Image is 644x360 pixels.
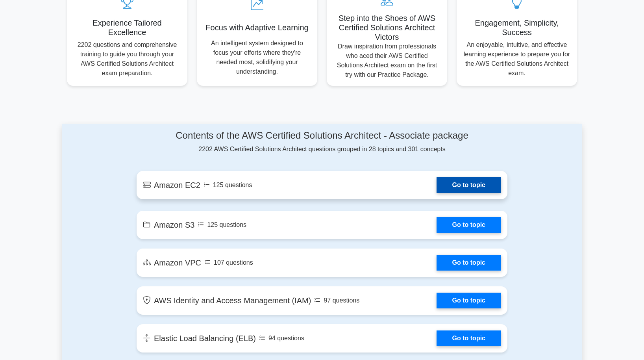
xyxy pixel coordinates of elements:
h5: Focus with Adaptive Learning [203,23,311,32]
p: An intelligent system designed to focus your efforts where they're needed most, solidifying your ... [203,39,311,76]
h5: Engagement, Simplicity, Success [463,18,571,37]
div: 2202 AWS Certified Solutions Architect questions grouped in 28 topics and 301 concepts [137,130,507,154]
a: Go to topic [437,293,501,308]
a: Go to topic [437,217,501,233]
a: Go to topic [437,177,501,193]
h5: Step into the Shoes of AWS Certified Solutions Architect Victors [333,13,441,42]
p: 2202 questions and comprehensive training to guide you through your AWS Certified Solutions Archi... [73,40,181,78]
p: Draw inspiration from professionals who aced their AWS Certified Solutions Architect exam on the ... [333,42,441,80]
h4: Contents of the AWS Certified Solutions Architect - Associate package [137,130,507,141]
a: Go to topic [437,255,501,271]
p: An enjoyable, intuitive, and effective learning experience to prepare you for the AWS Certified S... [463,40,571,78]
h5: Experience Tailored Excellence [73,18,181,37]
a: Go to topic [437,330,501,346]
